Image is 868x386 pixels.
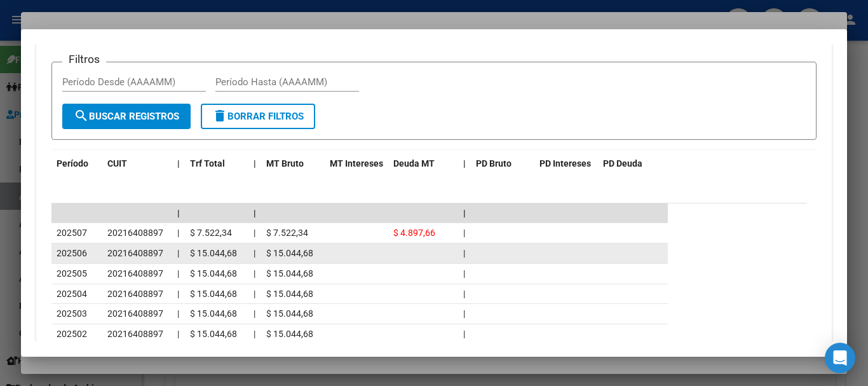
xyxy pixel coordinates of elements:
[254,158,256,169] span: |
[57,158,88,169] span: Período
[534,150,598,177] datatable-header-cell: PD Intereses
[190,329,237,339] span: $ 15.044,68
[266,329,313,339] span: $ 15.044,68
[254,268,255,279] span: |
[190,308,237,319] span: $ 15.044,68
[463,248,465,258] span: |
[254,329,255,339] span: |
[107,248,163,258] span: 20216408897
[330,158,383,169] span: MT Intereses
[177,268,179,279] span: |
[825,343,855,373] div: Open Intercom Messenger
[471,150,534,177] datatable-header-cell: PD Bruto
[254,289,255,299] span: |
[57,268,87,279] span: 202505
[172,150,185,177] datatable-header-cell: |
[325,150,388,177] datatable-header-cell: MT Intereses
[266,308,313,319] span: $ 15.044,68
[463,158,466,169] span: |
[177,228,179,238] span: |
[57,228,87,238] span: 202507
[107,308,163,319] span: 20216408897
[254,208,256,218] span: |
[463,308,465,319] span: |
[190,248,237,258] span: $ 15.044,68
[458,150,471,177] datatable-header-cell: |
[51,150,102,177] datatable-header-cell: Período
[393,158,435,169] span: Deuda MT
[266,289,313,299] span: $ 15.044,68
[212,111,304,122] span: Borrar Filtros
[57,308,87,319] span: 202503
[254,248,255,258] span: |
[177,158,180,169] span: |
[190,228,232,238] span: $ 7.522,34
[57,289,87,299] span: 202504
[102,150,172,177] datatable-header-cell: CUIT
[107,289,163,299] span: 20216408897
[266,158,304,169] span: MT Bruto
[177,308,179,319] span: |
[393,228,435,238] span: $ 4.897,66
[57,248,87,258] span: 202506
[190,268,237,279] span: $ 15.044,68
[266,268,313,279] span: $ 15.044,68
[261,150,325,177] datatable-header-cell: MT Bruto
[190,289,237,299] span: $ 15.044,68
[254,308,255,319] span: |
[57,329,87,339] span: 202502
[212,108,227,123] mat-icon: delete
[388,150,458,177] datatable-header-cell: Deuda MT
[107,228,163,238] span: 20216408897
[62,52,106,66] h3: Filtros
[463,289,465,299] span: |
[539,158,591,169] span: PD Intereses
[201,104,315,129] button: Borrar Filtros
[603,158,642,169] span: PD Deuda
[62,104,191,129] button: Buscar Registros
[74,111,179,122] span: Buscar Registros
[463,228,465,238] span: |
[177,248,179,258] span: |
[107,158,127,169] span: CUIT
[185,150,248,177] datatable-header-cell: Trf Total
[463,208,466,218] span: |
[107,268,163,279] span: 20216408897
[190,158,225,169] span: Trf Total
[177,208,180,218] span: |
[248,150,261,177] datatable-header-cell: |
[463,268,465,279] span: |
[463,329,465,339] span: |
[266,248,313,258] span: $ 15.044,68
[177,289,179,299] span: |
[254,228,255,238] span: |
[177,329,179,339] span: |
[74,108,89,123] mat-icon: search
[266,228,308,238] span: $ 7.522,34
[598,150,668,177] datatable-header-cell: PD Deuda
[107,329,163,339] span: 20216408897
[476,158,512,169] span: PD Bruto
